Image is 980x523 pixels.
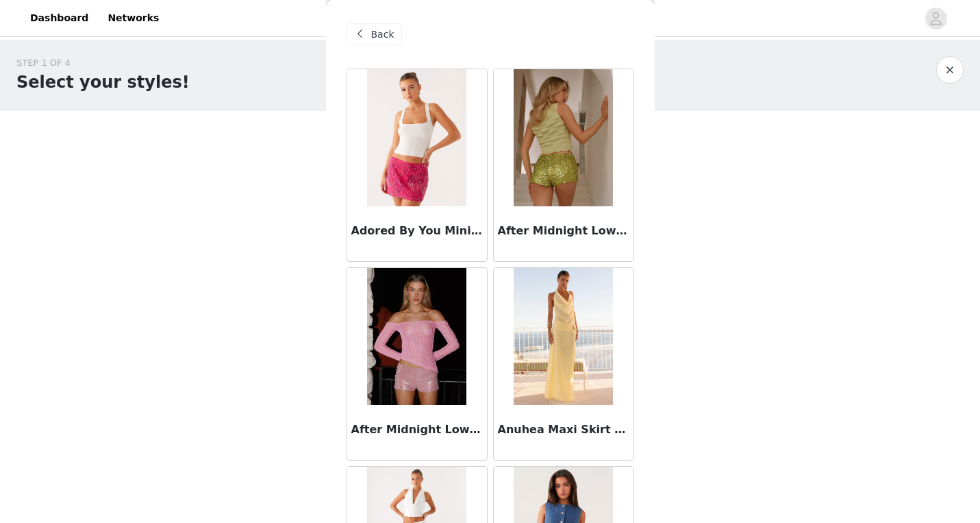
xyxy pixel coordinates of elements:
[514,69,613,206] img: After Midnight Low Rise Sequin Mini Shorts - Olive
[371,27,394,42] span: Back
[16,56,190,70] div: STEP 1 OF 4
[367,69,466,206] img: Adored By You Mini Skirt - Fuchsia
[351,223,483,239] h3: Adored By You Mini Skirt - Fuchsia
[514,268,613,405] img: Anuhea Maxi Skirt - Yellow
[498,223,629,239] h3: After Midnight Low Rise Sequin Mini Shorts - Olive
[929,8,942,29] div: avatar
[498,422,629,438] h3: Anuhea Maxi Skirt - Yellow
[913,476,946,509] iframe: Intercom live chat
[367,268,466,405] img: After Midnight Low Rise Sequin Mini Shorts - Pink
[22,3,97,34] a: Dashboard
[351,422,483,438] h3: After Midnight Low Rise Sequin Mini Shorts - Pink
[99,3,167,34] a: Networks
[16,70,190,95] h1: Select your styles!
